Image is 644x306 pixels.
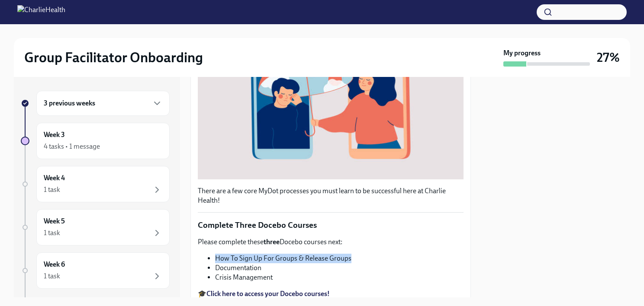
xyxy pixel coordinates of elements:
h6: 3 previous weeks [44,99,95,108]
a: Week 34 tasks • 1 message [21,123,170,159]
a: Click here to access your Docebo courses! [206,290,330,298]
a: Week 41 task [21,166,170,202]
span: Experience ends [36,296,106,304]
div: 1 task [44,228,60,238]
h6: Week 3 [44,130,65,140]
h6: Week 6 [44,260,65,269]
div: 1 task [44,185,60,194]
div: 4 tasks • 1 message [44,142,100,151]
li: Documentation [215,263,464,273]
h2: Group Facilitator Onboarding [24,49,203,66]
strong: My progress [503,48,541,58]
strong: three [264,238,280,246]
a: Week 61 task [21,252,170,289]
button: Zoom image [198,2,464,179]
p: Please complete these Docebo courses next: [198,237,464,247]
h3: 27% [597,50,620,65]
li: How To Sign Up For Groups & Release Groups [215,254,464,263]
p: Complete Three Docebo Courses [198,220,464,231]
h6: Week 4 [44,173,65,183]
img: CharlieHealth [17,5,65,19]
a: Week 51 task [21,209,170,245]
strong: [DATE] [84,296,106,304]
li: Crisis Management [215,273,464,282]
div: 1 task [44,271,60,281]
h6: Week 5 [44,217,65,226]
p: There are a few core MyDot processes you must learn to be successful here at Charlie Health! [198,186,464,205]
div: 3 previous weeks [36,91,170,116]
